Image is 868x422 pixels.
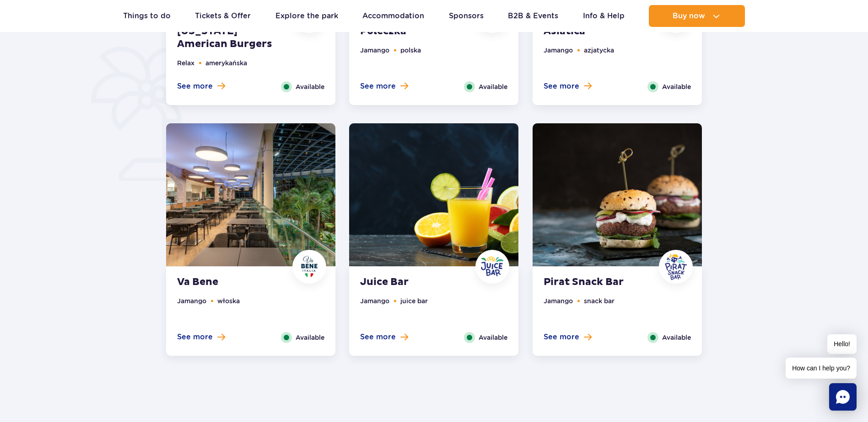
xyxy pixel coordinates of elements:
strong: Pirat Snack Bar [544,276,654,289]
button: See more [544,81,592,91]
button: See more [360,332,408,342]
img: Pirat Snack Bar [662,253,690,280]
img: Juice Bar [349,123,518,266]
span: See more [544,332,579,342]
a: B2B & Events [508,5,558,27]
li: juice bar [400,296,428,306]
strong: Juice Bar [360,276,471,289]
li: Jamango [360,45,389,55]
button: Buy now [649,5,745,27]
li: polska [400,45,421,55]
span: Buy now [673,12,705,20]
img: Va Bene [296,253,323,280]
a: Things to do [123,5,171,27]
span: Available [662,82,691,92]
button: See more [177,81,225,91]
img: Va Bene [166,123,335,266]
img: Pirat Snack Bar [533,123,702,266]
li: snack bar [584,296,615,306]
strong: [US_STATE] American Burgers [177,25,288,51]
span: See more [177,332,213,342]
a: Sponsors [449,5,484,27]
span: See more [360,332,396,342]
span: Available [296,332,324,343]
li: Relax [177,58,194,68]
span: See more [177,81,213,91]
a: Info & Help [583,5,625,27]
li: Jamango [544,45,573,55]
a: Explore the park [275,5,338,27]
strong: Va Bene [177,276,288,289]
div: Chat [829,383,857,411]
span: Available [296,82,324,92]
span: See more [360,81,396,91]
li: azjatycka [584,45,614,55]
span: Available [479,332,507,343]
img: Juice Bar [479,253,506,280]
button: See more [360,81,408,91]
a: Tickets & Offer [195,5,251,27]
span: Available [479,82,507,92]
button: See more [544,332,592,342]
li: Jamango [177,296,206,306]
span: See more [544,81,579,91]
li: Jamango [360,296,389,306]
span: How can I help you? [786,358,857,379]
li: amerykańska [205,58,247,68]
li: włoska [217,296,240,306]
a: Accommodation [362,5,424,27]
li: Jamango [544,296,573,306]
span: Hello! [827,334,857,354]
span: Available [662,332,691,343]
button: See more [177,332,225,342]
